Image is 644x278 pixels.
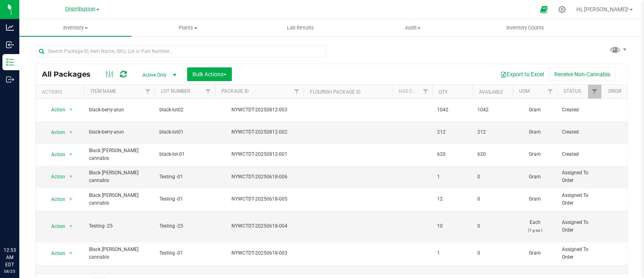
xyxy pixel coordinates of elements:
[66,221,76,232] span: select
[6,23,14,31] inline-svg: Analytics
[437,106,468,114] span: 1042
[44,248,66,259] span: Action
[276,24,325,31] span: Lab Results
[42,70,99,79] span: All Packages
[518,106,552,114] span: Gram
[310,89,361,95] a: Flourish Package ID
[141,85,155,98] a: Filter
[244,19,357,36] a: Lab Results
[221,88,249,94] a: Package ID
[544,85,557,98] a: Filter
[44,221,66,232] span: Action
[89,246,150,261] span: Black [PERSON_NAME] cannabis
[19,19,132,36] a: Inventory
[419,85,432,98] a: Filter
[562,128,597,136] span: Created
[214,173,305,181] div: NYWCTDT-20250618-006
[518,219,552,234] span: Each
[479,89,503,95] a: Available
[562,219,597,234] span: Assigned To Order
[518,249,552,257] span: Gram
[91,88,116,94] a: Item Name
[19,24,132,31] span: Inventory
[89,192,150,207] span: Black [PERSON_NAME] cannabis
[66,149,76,160] span: select
[518,173,552,181] span: Gram
[159,195,210,203] span: Testing -01
[66,127,76,138] span: select
[518,128,552,136] span: Gram
[66,104,76,115] span: select
[89,222,150,230] span: Testing -25
[202,85,215,98] a: Filter
[44,104,66,115] span: Action
[192,71,227,77] span: Bulk Actions
[89,128,150,136] span: black-berry-arun
[392,85,432,99] th: Has COA
[357,19,469,36] a: Audit
[214,222,305,230] div: NYWCTDT-20250618-004
[563,88,581,94] a: Status
[437,249,468,257] span: 1
[519,88,530,94] a: UOM
[66,194,76,205] span: select
[562,192,597,207] span: Assigned To Order
[42,89,81,95] div: Actions
[159,106,210,114] span: black-lot02
[89,169,150,184] span: Black [PERSON_NAME] cannabis
[290,85,303,98] a: Filter
[477,150,508,158] span: 620
[214,249,305,257] div: NYWCTDT-20250618-003
[557,6,567,13] div: Manage settings
[89,147,150,162] span: Black [PERSON_NAME] cannabis
[437,195,468,203] span: 12
[477,195,508,203] span: 0
[8,213,32,238] iframe: Resource center
[4,247,16,268] p: 12:53 AM EDT
[477,106,508,114] span: 1042
[44,194,66,205] span: Action
[562,150,597,158] span: Created
[518,150,552,158] span: Gram
[576,6,629,13] span: Hi, [PERSON_NAME]!
[588,85,601,98] a: Filter
[477,222,508,230] span: 0
[437,173,468,181] span: 1
[6,41,14,49] inline-svg: Inbound
[159,173,210,181] span: Testing -01
[214,128,305,136] div: NYWCTDT-20250812-002
[89,106,150,114] span: black-berry-arun
[495,24,555,31] span: Inventory Counts
[495,67,549,81] button: Export to Excel
[66,248,76,259] span: select
[437,222,468,230] span: 10
[477,249,508,257] span: 0
[4,268,16,274] p: 08/25
[549,67,615,81] button: Receive Non-Cannabis
[44,127,66,138] span: Action
[214,106,305,114] div: NYWCTDT-20250812-003
[132,24,244,31] span: Plants
[562,106,597,114] span: Created
[477,128,508,136] span: 212
[159,128,210,136] span: black-lot01
[132,19,244,36] a: Plants
[6,58,14,66] inline-svg: Inventory
[187,67,232,81] button: Bulk Actions
[159,249,210,257] span: Testing -01
[214,150,305,158] div: NYWCTDT-20250812-001
[357,24,469,31] span: Audit
[159,150,210,158] span: black-lot-01
[161,88,190,94] a: Lot Number
[469,19,581,36] a: Inventory Counts
[562,169,597,184] span: Assigned To Order
[518,226,552,234] p: (1 g ea.)
[214,195,305,203] div: NYWCTDT-20250618-005
[65,6,95,13] span: Distribution
[66,171,76,182] span: select
[437,128,468,136] span: 212
[562,246,597,261] span: Assigned To Order
[439,89,448,95] a: Qty
[518,195,552,203] span: Gram
[535,2,553,17] span: Open Ecommerce Menu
